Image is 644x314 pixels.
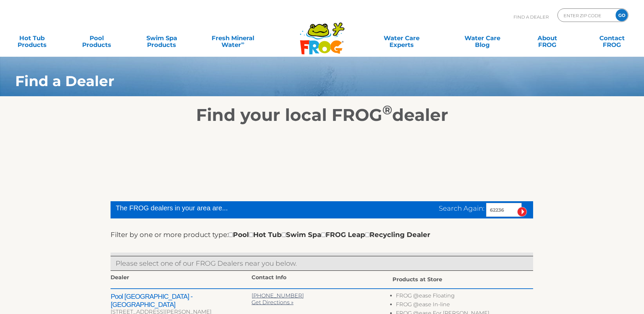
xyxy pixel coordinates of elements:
[361,31,443,45] a: Water CareExperts
[382,102,392,117] sup: ®
[517,207,527,217] input: Submit
[587,31,637,45] a: ContactFROG
[116,203,324,213] div: The FROG dealers in your area are...
[111,229,229,240] label: Filter by one or more product type:
[616,9,628,21] input: GO
[72,31,122,45] a: PoolProducts
[252,274,392,283] div: Contact Info
[439,204,484,212] span: Search Again:
[514,8,549,25] p: Find A Dealer
[201,31,264,45] a: Fresh MineralWater∞
[111,274,252,283] div: Dealer
[137,31,187,45] a: Swim SpaProducts
[457,31,507,45] a: Water CareBlog
[396,301,533,310] li: FROG @ease In-line
[5,105,639,125] h2: Find your local FROG dealer
[252,292,304,299] a: [PHONE_NUMBER]
[522,31,572,45] a: AboutFROG
[252,299,293,306] a: Get Directions »
[392,274,533,285] div: Products at Store
[296,14,348,55] img: Frog Products Logo
[116,258,528,269] p: Please select one of our FROG Dealers near you below.
[241,40,244,46] sup: ∞
[229,229,430,240] div: Pool Hot Tub Swim Spa FROG Leap Recycling Dealer
[111,292,252,309] h2: Pool [GEOGRAPHIC_DATA] - [GEOGRAPHIC_DATA]
[396,292,533,301] li: FROG @ease Floating
[15,73,576,89] h1: Find a Dealer
[7,31,57,45] a: Hot TubProducts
